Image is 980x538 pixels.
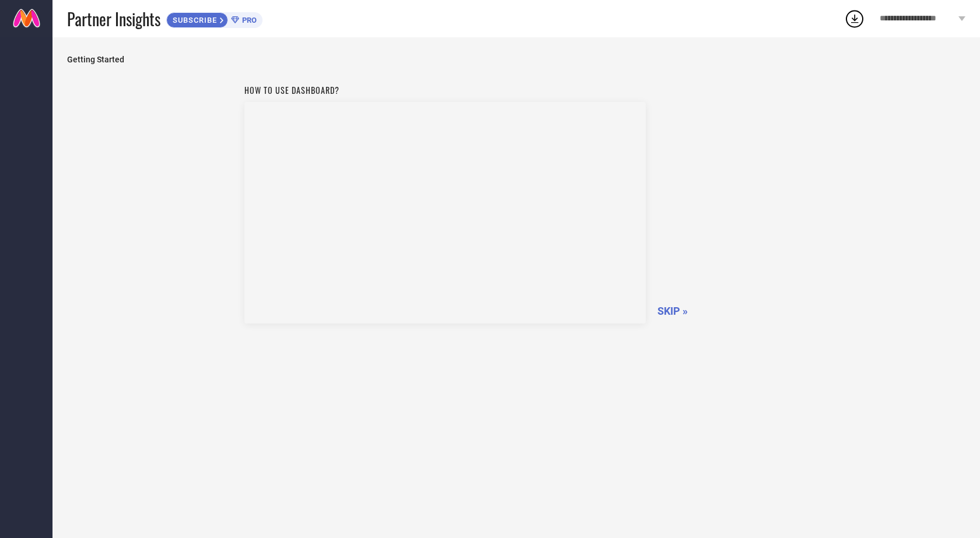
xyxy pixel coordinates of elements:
[239,16,257,24] span: PRO
[67,55,965,64] span: Getting Started
[167,16,220,24] span: SUBSCRIBE
[67,7,160,31] span: Partner Insights
[244,102,646,323] iframe: Workspace Section
[844,8,865,29] div: Open download list
[657,305,688,317] span: SKIP »
[244,84,646,96] h1: How to use dashboard?
[166,9,262,28] a: SUBSCRIBEPRO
